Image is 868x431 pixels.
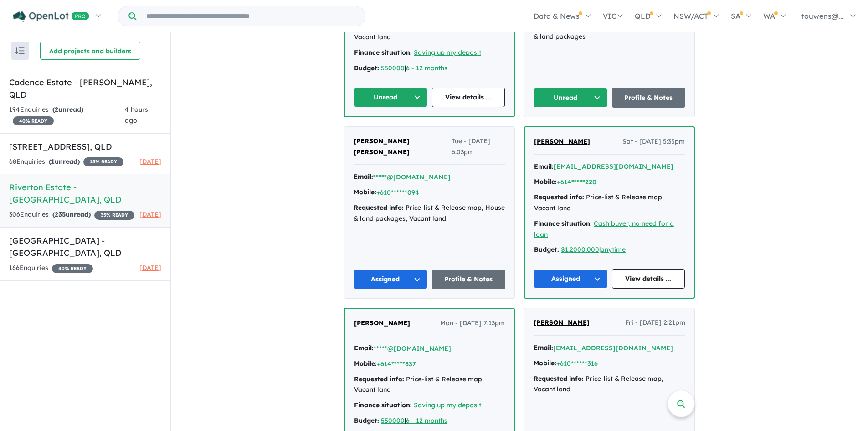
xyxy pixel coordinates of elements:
[625,317,685,328] span: Fri - [DATE] 2:21pm
[354,63,505,74] div: |
[9,140,161,153] h5: [STREET_ADDRESS] , QLD
[354,318,410,329] a: [PERSON_NAME]
[354,88,427,107] button: Unread
[55,210,66,218] span: 235
[354,319,410,327] span: [PERSON_NAME]
[414,401,481,409] a: Saving up my deposit
[52,105,83,114] strong: ( unread)
[40,42,140,60] button: Add projects and builders
[83,157,123,166] span: 15 % READY
[354,64,379,72] strong: Budget:
[534,177,557,186] strong: Mobile:
[554,162,673,171] button: [EMAIL_ADDRESS][DOMAIN_NAME]
[139,210,161,218] span: [DATE]
[354,48,412,57] strong: Finance situation:
[406,64,447,72] a: 6 - 12 months
[534,269,607,289] button: Assigned
[354,416,379,425] strong: Budget:
[9,234,161,259] h5: [GEOGRAPHIC_DATA] - [GEOGRAPHIC_DATA] , QLD
[381,64,405,72] a: 550000
[51,157,55,166] span: 1
[49,157,80,166] strong: ( unread)
[354,203,505,224] div: Price-list & Release map, House & land packages, Vacant land
[354,203,404,212] strong: Requested info:
[601,245,626,254] a: anytime
[612,269,685,289] a: View details ...
[125,105,148,125] span: 4 hours ago
[94,211,134,220] span: 35 % READY
[534,88,607,108] button: Unread
[138,6,363,26] input: Try estate name, suburb, builder or developer
[534,192,685,214] div: Price-list & Release map, Vacant land
[13,116,54,125] span: 40 % READY
[534,244,685,255] div: |
[534,245,559,254] strong: Budget:
[55,105,58,114] span: 2
[9,104,125,126] div: 194 Enquir ies
[432,88,505,107] a: View details ...
[534,136,590,147] a: [PERSON_NAME]
[534,137,590,145] span: [PERSON_NAME]
[354,172,373,181] strong: Email:
[52,210,91,218] strong: ( unread)
[561,245,599,254] a: $1.2000.000
[9,263,93,274] div: 166 Enquir ies
[354,415,505,426] div: |
[622,136,685,147] span: Sat - [DATE] 5:35pm
[354,137,410,156] span: [PERSON_NAME] [PERSON_NAME]
[9,181,161,206] h5: Riverton Estate - [GEOGRAPHIC_DATA] , QLD
[9,156,123,167] div: 68 Enquir ies
[354,359,377,368] strong: Mobile:
[52,264,93,273] span: 40 % READY
[354,270,427,289] button: Assigned
[354,344,374,352] strong: Email:
[534,162,554,171] strong: Email:
[553,343,673,353] button: [EMAIL_ADDRESS][DOMAIN_NAME]
[354,374,505,396] div: Price-list & Release map, Vacant land
[801,11,844,21] span: touwens@...
[440,318,505,329] span: Mon - [DATE] 7:13pm
[534,193,584,201] strong: Requested info:
[534,219,592,228] strong: Finance situation:
[9,209,134,220] div: 306 Enquir ies
[354,401,412,409] strong: Finance situation:
[534,374,584,383] strong: Requested info:
[354,136,452,158] a: [PERSON_NAME] [PERSON_NAME]
[534,374,685,395] div: Price-list & Release map, Vacant land
[139,157,161,166] span: [DATE]
[534,317,590,328] a: [PERSON_NAME]
[354,375,404,383] strong: Requested info:
[406,416,447,425] a: 6 - 12 months
[534,318,590,327] span: [PERSON_NAME]
[354,188,376,196] strong: Mobile:
[13,11,89,22] img: Openlot PRO Logo White
[432,270,506,289] a: Profile & Notes
[414,48,481,57] a: Saving up my deposit
[9,76,161,101] h5: Cadence Estate - [PERSON_NAME] , QLD
[534,219,674,239] a: Cash buyer, no need for a loan
[612,88,686,108] a: Profile & Notes
[381,416,405,425] a: 550000
[452,136,505,158] span: Tue - [DATE] 6:03pm
[534,343,553,352] strong: Email:
[534,359,556,367] strong: Mobile:
[15,47,25,54] img: sort.svg
[139,264,161,272] span: [DATE]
